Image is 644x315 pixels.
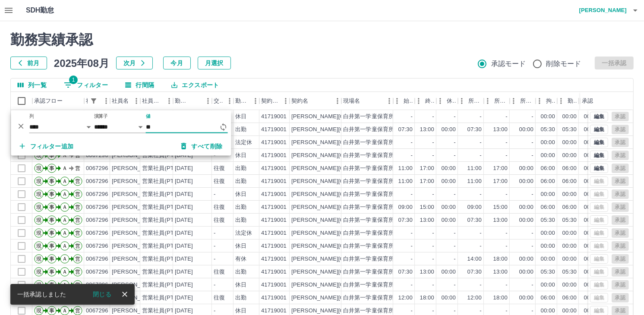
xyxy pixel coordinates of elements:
div: - [214,229,215,237]
div: - [214,190,215,198]
div: 17:00 [420,177,434,186]
span: 削除モード [546,59,581,69]
div: 白井第一学童保育所 [343,139,394,147]
div: [PERSON_NAME] [112,203,159,211]
div: - [454,113,456,121]
div: - [480,139,482,147]
div: 00:00 [562,229,577,237]
div: 41719001 [261,229,287,237]
div: - [411,113,413,121]
div: 承認フロー [34,92,63,110]
text: 営 [75,217,80,223]
div: 00:00 [541,190,555,198]
div: 17:00 [493,164,508,173]
div: - [214,242,215,250]
text: 現 [36,217,41,223]
div: 11:00 [398,177,413,186]
div: [DATE] [175,216,193,224]
div: 41719001 [261,151,287,160]
text: 現 [36,243,41,249]
div: 拘束 [546,92,556,110]
div: [PERSON_NAME][GEOGRAPHIC_DATA] [291,164,398,173]
div: 0067296 [86,242,108,250]
div: [PERSON_NAME][GEOGRAPHIC_DATA] [291,177,398,186]
div: 終業 [425,92,435,110]
div: 41719001 [261,242,287,250]
div: 契約名 [290,92,341,110]
div: 白井第一学童保育所 [343,113,394,121]
div: 承認 [582,92,593,110]
button: 編集 [590,112,608,121]
text: 事 [49,217,54,223]
div: - [506,151,508,160]
div: - [432,242,434,250]
div: - [432,151,434,160]
div: 0067296 [86,190,108,198]
button: メニュー [202,94,215,107]
div: 00:00 [584,203,598,211]
button: 月選択 [198,57,231,69]
text: Ａ [62,243,67,249]
div: 社員区分 [142,92,163,110]
text: Ａ [62,217,67,223]
div: [PERSON_NAME] [112,216,159,224]
div: 0067296 [86,164,108,173]
div: 00:00 [519,255,534,263]
div: 有休 [235,255,246,263]
div: - [506,113,508,121]
button: 今月 [163,57,191,69]
div: - [532,229,534,237]
text: 現 [36,256,41,262]
div: 休日 [235,113,246,121]
div: [PERSON_NAME][GEOGRAPHIC_DATA] [291,255,398,263]
div: 00:00 [541,151,555,160]
div: - [432,139,434,147]
div: 白井第一学童保育所 [343,151,394,160]
button: メニュー [100,94,113,107]
button: 編集 [590,138,608,147]
div: - [411,242,413,250]
div: 白井第一学童保育所 [343,255,394,263]
text: Ａ [62,230,67,236]
div: 0067296 [86,216,108,224]
div: 勤務 [557,92,579,110]
div: 1件のフィルターを適用中 [88,95,100,107]
div: 41719001 [261,190,287,198]
div: 出勤 [235,126,246,134]
div: 営業社員(PT契約) [142,216,187,224]
div: 00:00 [519,126,534,134]
div: 07:30 [398,216,413,224]
div: - [454,242,456,250]
div: [DATE] [175,177,193,186]
span: 1 [69,76,78,84]
div: 白井第一学童保育所 [343,216,394,224]
div: 17:00 [420,164,434,173]
label: 演算子 [94,113,108,120]
div: 00:00 [584,164,598,173]
div: - [506,139,508,147]
div: 00:00 [584,255,598,263]
div: 休憩 [447,92,456,110]
div: [DATE] [175,229,193,237]
div: - [454,229,456,237]
div: 所定終業 [484,92,510,110]
div: 13:00 [420,126,434,134]
button: 編集 [590,125,608,134]
div: [PERSON_NAME][GEOGRAPHIC_DATA] [291,113,398,121]
div: - [506,190,508,198]
div: 14:00 [467,255,482,263]
text: 事 [49,165,54,171]
div: 00:00 [584,177,598,186]
div: 休日 [235,242,246,250]
button: すべて削除 [174,139,230,154]
div: [PERSON_NAME][GEOGRAPHIC_DATA] [291,203,398,211]
button: ソート [189,95,202,107]
button: 編集 [590,151,608,160]
div: 拘束 [536,92,557,110]
button: 削除 [15,120,28,132]
text: 事 [49,204,54,210]
div: 06:00 [562,203,577,211]
div: 終業 [415,92,436,110]
div: 所定開始 [458,92,484,110]
div: 社員名 [110,92,140,110]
